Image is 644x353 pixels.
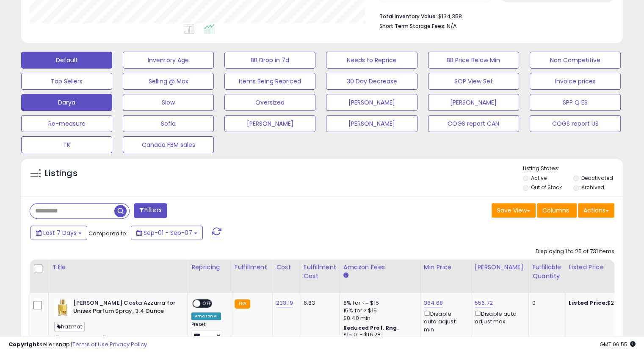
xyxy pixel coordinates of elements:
[144,229,192,237] span: Sep-01 - Sep-07
[123,94,214,111] button: Slow
[326,94,417,111] button: [PERSON_NAME]
[542,206,569,215] span: Columns
[379,22,445,30] b: Short Term Storage Fees:
[45,168,77,179] h5: Listings
[123,115,214,132] button: Sofia
[343,263,417,272] div: Amazon Fees
[224,115,315,132] button: [PERSON_NAME]
[530,73,621,90] button: Invoice prices
[191,312,221,320] div: Amazon AI
[569,299,607,307] b: Listed Price:
[224,52,315,69] button: BB Drop in 7d
[578,203,614,218] button: Actions
[52,263,184,272] div: Title
[530,94,621,111] button: SPP Q ES
[532,299,558,307] div: 0
[428,73,519,90] button: SOP View Set
[537,203,577,218] button: Columns
[123,73,214,90] button: Selling @ Max
[581,184,604,191] label: Archived
[475,299,493,307] a: 556.72
[475,309,522,325] div: Disable auto adjust max
[343,299,414,307] div: 8% for <= $15
[424,299,443,307] a: 364.68
[123,52,214,69] button: Inventory Age
[447,22,457,30] span: N/A
[530,115,621,132] button: COGS report US
[569,299,639,307] div: $200.00
[131,226,203,240] button: Sep-01 - Sep-07
[536,248,614,256] div: Displaying 1 to 25 of 731 items
[8,340,39,348] strong: Copyright
[235,299,250,309] small: FBA
[530,52,621,69] button: Non Competitive
[531,184,562,191] label: Out of Stock
[54,299,71,316] img: 41oZh4VeyjL._SL40_.jpg
[343,324,399,331] b: Reduced Prof. Rng.
[73,299,176,317] b: [PERSON_NAME] Costa Azzurra for Unisex Parfum Spray, 3.4 Ounce
[343,272,348,279] small: Amazon Fees.
[424,263,467,272] div: Min Price
[43,229,77,237] span: Last 7 Days
[191,322,224,341] div: Preset:
[428,52,519,69] button: BB Price Below Min
[326,115,417,132] button: [PERSON_NAME]
[21,94,112,111] button: Darya
[581,174,613,182] label: Deactivated
[532,263,561,281] div: Fulfillable Quantity
[21,136,112,153] button: TK
[235,263,269,272] div: Fulfillment
[191,263,227,272] div: Repricing
[21,115,112,132] button: Re-measure
[276,299,293,307] a: 233.19
[424,309,464,334] div: Disable auto adjust min
[531,174,547,182] label: Active
[72,340,108,348] a: Terms of Use
[134,203,167,218] button: Filters
[343,314,414,322] div: $0.40 min
[224,73,315,90] button: Items Being Repriced
[8,341,147,349] div: seller snap | |
[110,340,147,348] a: Privacy Policy
[224,94,315,111] button: Oversized
[379,13,437,20] b: Total Inventory Value:
[326,73,417,90] button: 30 Day Decrease
[21,73,112,90] button: Top Sellers
[326,52,417,69] button: Needs to Reprice
[123,136,214,153] button: Canada FBM sales
[475,263,525,272] div: [PERSON_NAME]
[88,229,127,237] span: Compared to:
[343,307,414,314] div: 15% for > $15
[54,322,85,331] span: hazmat
[428,115,519,132] button: COGS report CAN
[523,165,623,173] p: Listing States:
[21,52,112,69] button: Default
[276,263,296,272] div: Cost
[304,299,333,307] div: 6.83
[428,94,519,111] button: [PERSON_NAME]
[30,226,87,240] button: Last 7 Days
[379,11,608,21] li: $134,358
[200,300,214,307] span: OFF
[304,263,336,281] div: Fulfillment Cost
[600,340,636,348] span: 2025-09-15 06:55 GMT
[492,203,536,218] button: Save View
[569,263,642,272] div: Listed Price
